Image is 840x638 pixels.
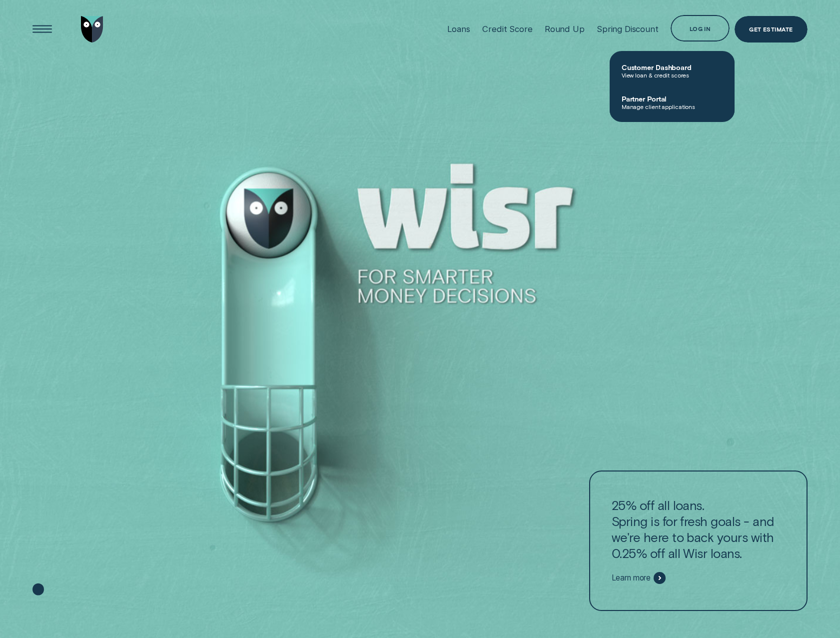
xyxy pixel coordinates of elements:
[622,103,723,110] span: Manage client applications
[597,24,659,34] div: Spring Discount
[610,55,735,86] a: Customer DashboardView loan & credit scores
[81,16,103,42] img: Wisr
[735,16,808,42] a: Get Estimate
[545,24,585,34] div: Round Up
[612,497,786,561] p: 25% off all loans. Spring is for fresh goals - and we're here to back yours with 0.25% off all Wi...
[612,573,651,583] span: Learn more
[610,86,735,118] a: Partner PortalManage client applications
[589,470,808,611] a: 25% off all loans.Spring is for fresh goals - and we're here to back yours with 0.25% off all Wis...
[447,24,470,34] div: Loans
[622,71,723,78] span: View loan & credit scores
[671,15,730,41] button: Log in
[622,94,723,103] span: Partner Portal
[622,63,723,71] span: Customer Dashboard
[482,24,532,34] div: Credit Score
[29,16,55,42] button: Open Menu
